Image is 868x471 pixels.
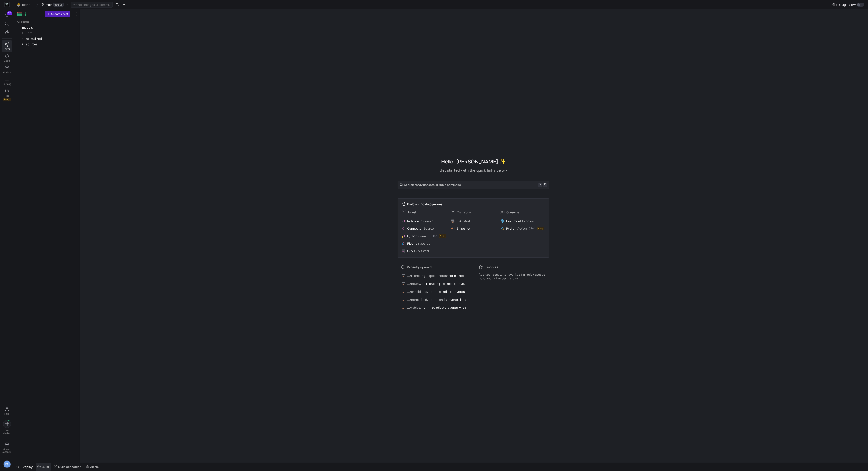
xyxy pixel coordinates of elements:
span: .../recruiting_appointments/ [407,274,448,278]
span: normalized [26,36,77,41]
span: .../normalized/ [407,298,428,301]
span: Search for assets or run a command [404,183,461,187]
span: Create asset [51,12,68,16]
span: norm__candidate_events_long [429,290,468,293]
span: norm__recruiting_appointment_facts [448,274,468,278]
span: core [26,30,77,36]
div: Press SPACE to select this row. [16,19,78,25]
span: Source [420,242,430,245]
span: Build your data pipelines [407,202,443,206]
button: PythonAction0 leftBeta [500,226,546,231]
span: Snapshot [457,227,470,230]
span: Recently opened [407,265,432,269]
a: https://storage.googleapis.com/y42-prod-data-exchange/images/Yf2Qvegn13xqq0DljGMI0l8d5Zqtiw36EXr8... [2,1,12,9]
button: Build [35,463,51,471]
button: 23 [2,11,12,20]
span: Code [4,59,10,62]
button: DZ [2,459,12,469]
a: Monitor [2,64,12,76]
button: .../recruiting_appointments/norm__recruiting_appointment_facts [400,273,469,279]
span: Document [506,219,521,223]
span: PRs [5,94,9,97]
button: maindefault [40,2,69,8]
span: Beta [439,234,446,238]
button: PythonSource0 leftBeta [401,233,447,239]
span: Model [463,219,472,223]
span: Monitor [3,71,11,74]
span: 0 left [529,227,535,230]
button: Search for378assets or run a command⌘k [398,181,549,189]
span: norm__candidate_events_wide [422,306,466,309]
button: Build scheduler [52,463,83,471]
span: Deploy [22,465,33,469]
span: .../hourly/ [407,282,421,286]
a: Code [2,52,12,64]
span: Build scheduler [58,465,81,469]
span: cr_recruiting__candidate_events_wide_long [422,282,468,286]
span: .../candidates/ [407,290,428,293]
kbd: k [543,183,547,187]
a: Spacesettings [2,440,12,455]
span: CSV [407,249,413,253]
span: models [22,25,77,30]
span: 0 left [431,234,437,238]
span: icon [22,3,28,7]
span: norm__entity_events_long [429,298,466,301]
div: Press SPACE to select this row. [16,36,78,41]
span: sources [26,42,77,47]
a: PRsBeta [2,87,12,103]
button: Alerts [84,463,101,471]
span: Source [424,227,434,230]
button: Getstarted [2,418,12,436]
button: .../hourly/cr_recruiting__candidate_events_wide_long [400,281,469,287]
div: 23 [7,11,12,15]
span: SQL [457,219,462,223]
span: Source [418,234,429,238]
span: Build [42,465,49,469]
button: ConnectorSource [401,226,447,231]
a: Catalog [2,76,12,87]
button: .../tables/norm__candidate_events_wide [400,304,469,311]
span: Connector [407,227,423,230]
span: default [53,3,64,7]
div: Press SPACE to select this row. [16,25,78,30]
span: Source [423,219,434,223]
h1: Hello, [PERSON_NAME] ✨ [441,158,506,166]
button: 🐣icon [16,2,34,8]
span: Python [407,234,418,238]
span: 🐣 [17,3,20,6]
span: main [46,3,52,7]
div: Press SPACE to select this row. [16,30,78,36]
div: All assets [17,20,29,23]
span: Add your assets to favorites for quick access here and in the assets panel [479,273,545,280]
button: .../normalized/norm__entity_events_long [400,297,469,303]
span: Beta [537,227,544,230]
button: SQLModel [450,218,497,224]
span: Catalog [3,83,11,85]
span: Fivetran [407,242,419,245]
span: .../tables/ [407,306,421,309]
div: Get started with the quick links below [398,167,549,173]
span: Beta [3,98,11,101]
span: Exposure [522,219,536,223]
span: Editor [4,47,10,50]
img: https://storage.googleapis.com/y42-prod-data-exchange/images/Yf2Qvegn13xqq0DljGMI0l8d5Zqtiw36EXr8... [5,2,9,7]
div: Press SPACE to select this row. [16,41,78,47]
span: Lineage view [836,3,856,7]
button: Create asset [45,11,70,17]
span: Reference [407,219,422,223]
span: Help [4,412,10,415]
span: Python [506,227,516,230]
button: ReferenceSource [401,218,447,224]
span: Favorites [485,265,498,269]
span: Alerts [90,465,99,469]
button: .../candidates/norm__candidate_events_long [400,289,469,295]
a: Editor [2,40,12,52]
button: Help [2,405,12,417]
button: Snapshot [450,226,497,231]
div: DZ [3,460,11,468]
kbd: ⌘ [538,183,542,187]
span: Get started [3,429,11,435]
span: Space settings [3,448,11,453]
strong: 378 [419,183,425,187]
